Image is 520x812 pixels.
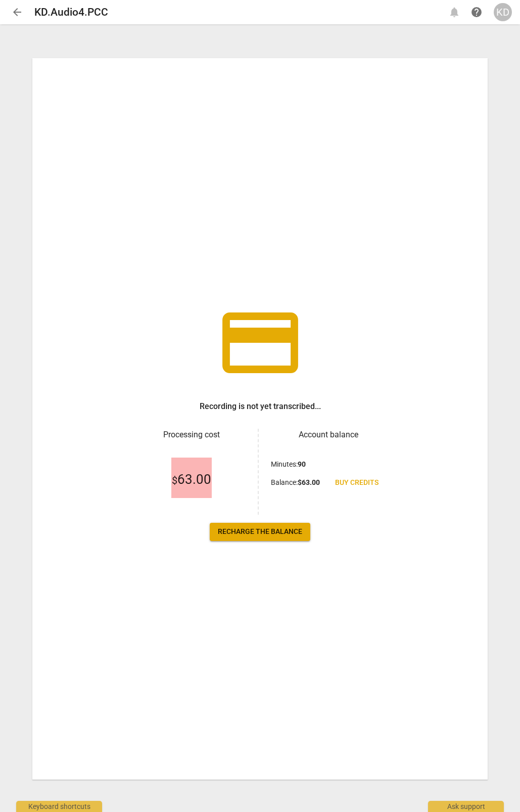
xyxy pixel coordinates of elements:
[134,429,250,441] h3: Processing cost
[16,801,102,812] div: Keyboard shortcuts
[271,459,306,470] p: Minutes :
[298,478,320,486] b: $ 63.00
[271,477,320,488] p: Balance :
[200,400,321,413] h3: Recording is not yet transcribed...
[215,297,306,388] span: credit_card
[494,3,512,21] button: KD
[34,6,108,19] h2: KD.Audio4.PCC
[172,472,211,487] span: 63.00
[218,527,302,537] span: Recharge the balance
[327,474,387,492] a: Buy credits
[428,801,504,812] div: Ask support
[335,478,379,488] span: Buy credits
[172,474,177,486] span: $
[271,429,387,441] h3: Account balance
[470,6,483,18] span: help
[298,460,306,468] b: 90
[210,523,310,541] a: Recharge the balance
[11,6,23,18] span: arrow_back
[467,3,486,21] a: Help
